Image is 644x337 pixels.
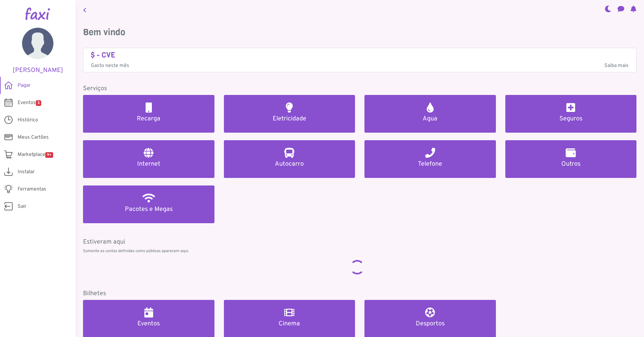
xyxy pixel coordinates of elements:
h5: Desportos [372,320,488,328]
h5: Eventos [91,320,207,328]
h5: Estiveram aqui [83,238,636,246]
h5: Telefone [372,160,488,168]
span: 9+ [45,152,53,158]
a: Internet [83,140,214,178]
a: Agua [364,95,496,133]
h5: Outros [513,160,629,168]
span: Marketplace [18,151,53,158]
span: Saiba mais [604,62,629,69]
span: Eventos [18,99,41,107]
span: Histórico [18,116,38,124]
h5: Eletricidade [231,115,348,123]
h4: $ - CVE [91,51,629,60]
h3: Bem vindo [83,27,636,38]
span: Sair [18,203,26,210]
a: Outros [505,140,637,178]
span: Pagar [18,82,31,89]
h5: Seguros [513,115,629,123]
a: Pacotes e Megas [83,185,214,223]
span: Meus Cartões [18,134,49,141]
h5: Recarga [91,115,207,123]
a: Autocarro [224,140,355,178]
h5: [PERSON_NAME] [9,67,66,74]
a: Eletricidade [224,95,355,133]
h5: Serviços [83,85,636,92]
h5: Cinema [231,320,348,328]
a: Telefone [364,140,496,178]
span: Instalar [18,168,35,176]
h5: Internet [91,160,207,168]
a: Seguros [505,95,637,133]
a: [PERSON_NAME] [9,28,66,74]
span: Ferramentas [18,185,46,193]
h5: Autocarro [231,160,348,168]
h5: Pacotes e Megas [91,206,207,213]
span: 3 [36,100,41,106]
a: $ - CVE Gasto neste mêsSaiba mais [91,51,629,70]
h5: Agua [372,115,488,123]
h5: Bilhetes [83,290,636,297]
p: Gasto neste mês [91,62,629,69]
a: Recarga [83,95,214,133]
p: Somente as contas definidas como públicas aparecem aqui. [83,248,636,254]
